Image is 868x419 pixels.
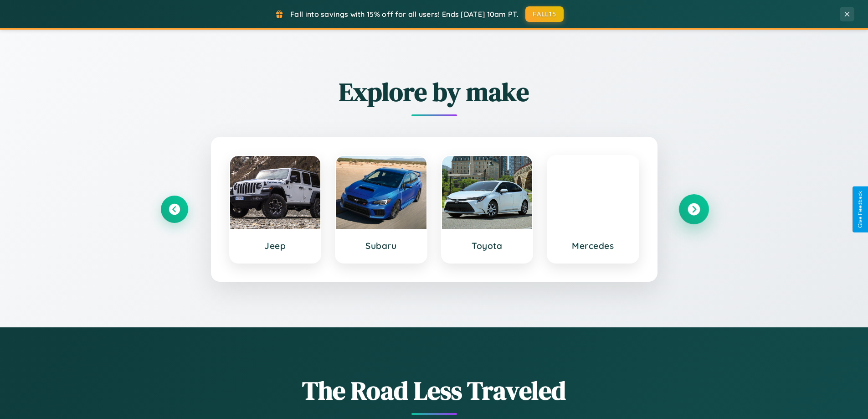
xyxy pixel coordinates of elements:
[161,74,708,109] h2: Explore by make
[857,191,863,228] div: Give Feedback
[525,6,564,22] button: FALL15
[557,240,629,251] h3: Mercedes
[290,10,519,19] span: Fall into savings with 15% off for all users! Ends [DATE] 10am PT.
[239,240,312,251] h3: Jeep
[345,240,417,251] h3: Subaru
[161,373,708,408] h1: The Road Less Traveled
[451,240,524,251] h3: Toyota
